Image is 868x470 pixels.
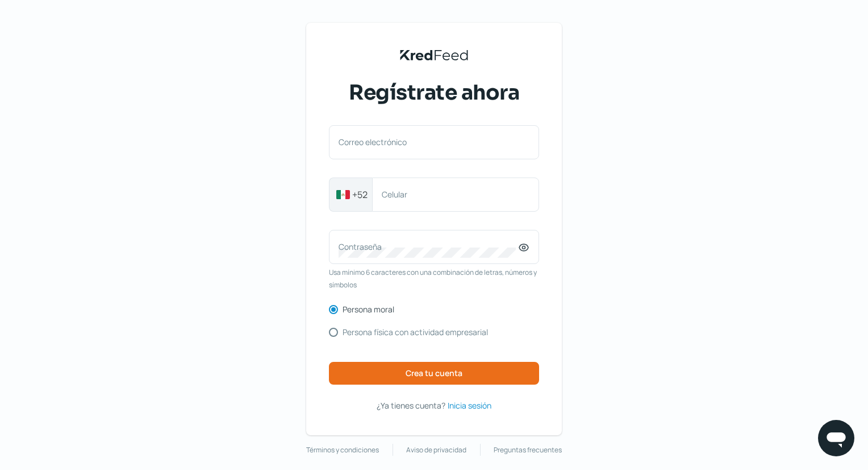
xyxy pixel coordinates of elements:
[343,306,394,314] label: Persona moral
[352,188,368,201] span: +52
[329,266,539,291] span: Usa mínimo 6 caracteres con una combinación de letras, números y símbolos
[339,241,518,252] label: Contraseña
[448,398,491,413] a: Inicia sesión
[329,362,539,385] button: Crea tu cuenta
[382,189,518,200] label: Celular
[494,444,562,456] a: Preguntas frecuentes
[377,400,445,411] span: ¿Ya tienes cuenta?
[339,137,518,147] label: Correo electrónico
[349,79,519,107] span: Regístrate ahora
[343,328,488,336] label: Persona física con actividad empresarial
[825,427,848,450] img: chatIcon
[406,444,466,456] a: Aviso de privacidad
[406,369,462,377] span: Crea tu cuenta
[306,444,379,456] a: Términos y condiciones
